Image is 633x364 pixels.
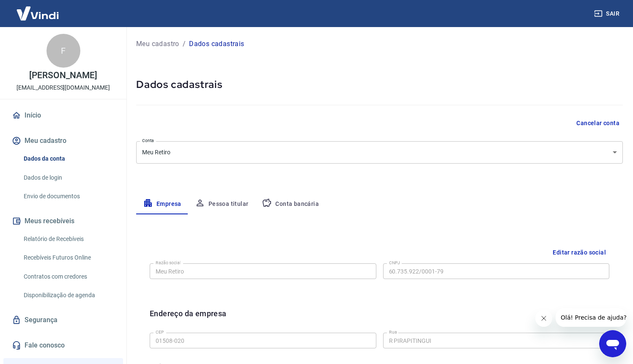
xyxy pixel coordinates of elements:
[20,268,116,285] a: Contratos com credores
[142,137,154,144] label: Conta
[599,330,626,357] iframe: Button to launch messaging window
[16,83,110,92] p: [EMAIL_ADDRESS][DOMAIN_NAME]
[20,150,116,167] a: Dados da conta
[183,39,186,49] p: /
[549,245,609,260] button: Editar razão social
[136,78,623,91] h5: Dados cadastrais
[47,34,80,68] div: F
[573,115,623,131] button: Cancelar conta
[29,71,97,80] p: [PERSON_NAME]
[10,336,116,355] a: Fale conosco
[189,39,244,49] p: Dados cadastrais
[150,308,227,329] h6: Endereço da empresa
[10,212,116,230] button: Meus recebíveis
[5,6,71,13] span: Olá! Precisa de ajuda?
[556,308,626,327] iframe: Message from company
[156,329,164,335] label: CEP
[136,194,188,214] button: Empresa
[10,106,116,125] a: Início
[10,311,116,329] a: Segurança
[20,230,116,248] a: Relatório de Recebíveis
[255,194,326,214] button: Conta bancária
[20,188,116,205] a: Envio de documentos
[535,310,552,327] iframe: Close message
[20,249,116,266] a: Recebíveis Futuros Online
[136,141,623,164] div: Meu Retiro
[10,0,65,26] img: Vindi
[188,194,255,214] button: Pessoa titular
[10,131,116,150] button: Meu cadastro
[389,329,397,335] label: Rua
[136,39,179,49] a: Meu cadastro
[20,169,116,186] a: Dados de login
[592,6,623,22] button: Sair
[156,260,181,266] label: Razão social
[20,287,116,304] a: Disponibilização de agenda
[389,260,400,266] label: CNPJ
